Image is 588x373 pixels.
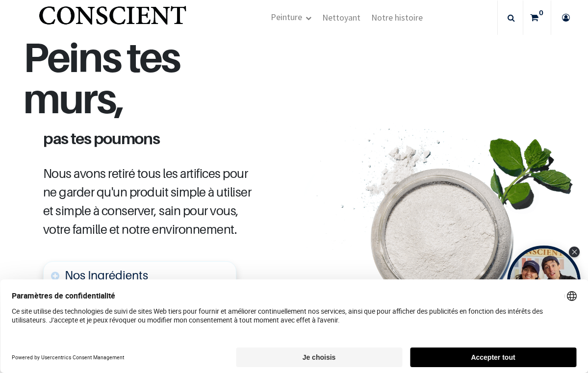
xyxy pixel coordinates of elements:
[523,0,551,35] a: 0
[36,130,263,146] h1: pas tes poumons
[271,11,302,23] span: Peinture
[507,246,581,319] div: Open Tolstoy widget
[65,268,148,282] span: Nos Ingrédients
[37,0,188,39] img: Conscient
[322,12,360,23] span: Nettoyant
[37,0,188,35] a: Logo of Conscient
[507,246,581,319] div: Tolstoy bubble widget
[537,8,546,18] sup: 0
[37,0,188,39] span: Logo of Conscient
[8,8,38,38] button: Open chat widget
[43,166,251,237] span: Nous avons retiré tous les artifices pour ne garder qu'un produit simple à utiliser et simple à c...
[507,246,581,319] div: Open Tolstoy
[23,37,275,130] h1: Peins tes murs,
[569,247,580,257] div: Close Tolstoy widget
[371,12,423,23] span: Notre histoire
